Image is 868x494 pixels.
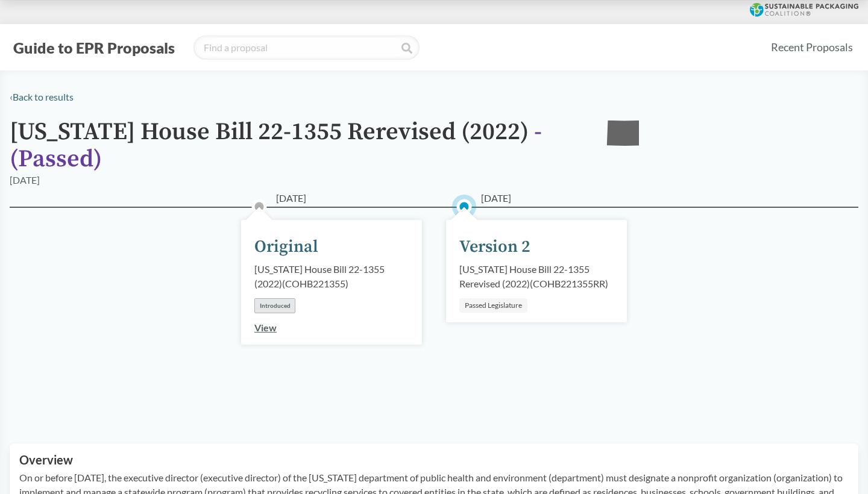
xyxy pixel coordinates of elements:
[254,298,295,313] div: Introduced
[481,191,511,205] span: [DATE]
[10,117,542,174] span: - ( Passed )
[254,322,277,333] a: View
[459,298,527,313] div: Passed Legislature
[459,234,530,260] div: Version 2
[19,453,849,467] h2: Overview
[459,262,614,291] div: [US_STATE] House Bill 22-1355 Rerevised (2022) ( COHB221355RR )
[276,191,306,205] span: [DATE]
[193,36,420,60] input: Find a proposal
[254,234,318,260] div: Original
[766,34,858,61] a: Recent Proposals
[10,91,74,102] a: ‹Back to results
[10,173,40,187] div: [DATE]
[254,262,409,291] div: [US_STATE] House Bill 22-1355 (2022) ( COHB221355 )
[10,38,178,57] button: Guide to EPR Proposals
[10,119,588,173] h1: [US_STATE] House Bill 22-1355 Rerevised (2022)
